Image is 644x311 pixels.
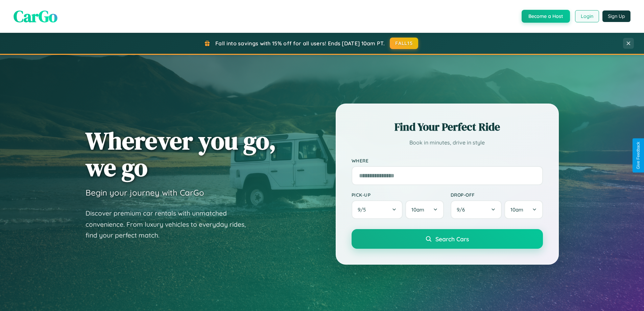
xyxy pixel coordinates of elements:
[352,138,543,148] p: Book in minutes, drive in style
[575,10,599,22] button: Login
[504,200,543,219] button: 10am
[457,206,468,213] span: 9 / 6
[215,40,385,47] span: Fall into savings with 15% off for all users! Ends [DATE] 10am PT.
[602,10,630,22] button: Sign Up
[352,119,543,134] h2: Find Your Perfect Ride
[352,158,543,163] label: Where
[14,5,57,27] span: CarGo
[86,187,204,198] h3: Begin your journey with CarGo
[405,200,444,219] button: 10am
[451,192,543,198] label: Drop-off
[86,208,255,241] p: Discover premium car rentals with unmatched convenience. From luxury vehicles to everyday rides, ...
[352,200,403,219] button: 9/5
[636,142,641,169] div: Give Feedback
[390,38,418,49] button: FALL15
[411,206,424,213] span: 10am
[86,127,276,181] h1: Wherever you go, we go
[358,206,369,213] span: 9 / 5
[352,192,444,198] label: Pick-up
[451,200,502,219] button: 9/6
[352,229,543,249] button: Search Cars
[522,10,570,23] button: Become a Host
[435,235,469,243] span: Search Cars
[510,206,523,213] span: 10am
